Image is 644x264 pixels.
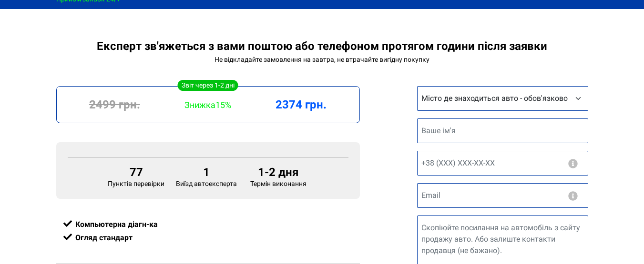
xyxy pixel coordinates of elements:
[567,191,579,201] button: Ніякого спаму, на електронну пошту приходить звіт.
[567,159,579,168] button: Ніяких СМС і Viber розсилок. Зв'язок з експертом або екстрені питання.
[63,218,353,231] div: Компьютерна діагн-ка
[161,100,255,110] div: Знижка
[176,166,237,179] div: 1
[255,98,348,111] div: 2374 грн.
[417,118,588,143] input: Ваше ім'я
[108,166,164,179] div: 77
[248,166,308,179] div: 1-2 дня
[102,166,170,187] div: Пунктів перевірки
[56,39,588,53] div: Експерт зв'яжеться з вами поштою або телефоном протягом години після заявки
[215,100,231,110] span: 15%
[170,166,243,187] div: Виїзд автоексперта
[63,231,353,244] div: Огляд стандарт
[68,98,162,111] div: 2499 грн.
[56,56,588,63] div: Не відкладайте замовлення на завтра, не втрачайте вигідну покупку
[243,166,314,187] div: Термін виконання
[417,183,588,208] input: Email
[417,151,588,176] input: +38 (XXX) XXX-XX-XX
